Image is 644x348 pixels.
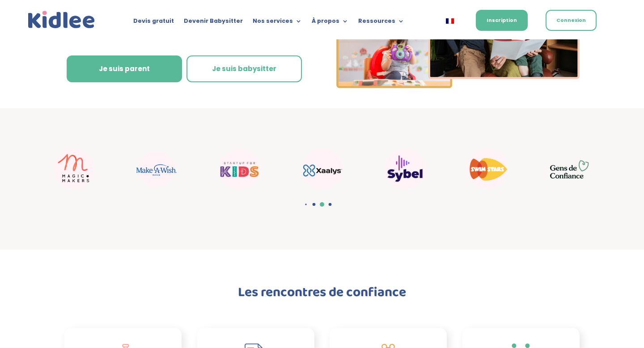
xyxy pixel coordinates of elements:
[184,18,243,28] a: Devenir Babysitter
[133,18,174,28] a: Devis gratuit
[329,203,332,206] span: Go to slide 4
[305,204,306,205] span: Go to slide 1
[80,286,563,304] h2: Les rencontres de confiance
[532,149,608,189] div: 18 / 22
[546,10,597,31] a: Connexion
[312,18,348,28] a: À propos
[54,149,94,189] img: Magic makers
[136,151,177,187] img: Make a wish
[358,18,404,28] a: Ressources
[201,144,277,194] div: 14 / 22
[320,202,324,207] span: Go to slide 3
[26,9,97,31] a: Kidlee Logo
[385,149,425,189] img: Sybel
[119,147,195,191] div: 13 / 22
[284,144,360,194] div: 15 / 22
[186,55,302,82] a: Je suis babysitter
[550,160,590,178] img: GDC
[446,18,454,24] img: Français
[26,9,97,31] img: logo_kidlee_bleu
[67,55,182,82] a: Je suis parent
[467,149,508,189] img: Swim stars
[302,149,342,189] img: Xaalys
[449,144,525,194] div: 17 / 22
[219,149,259,189] img: startup for kids
[476,10,528,31] a: Inscription
[36,144,112,194] div: 12 / 22
[313,203,316,206] span: Go to slide 2
[253,18,302,28] a: Nos services
[367,144,443,194] div: 16 / 22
